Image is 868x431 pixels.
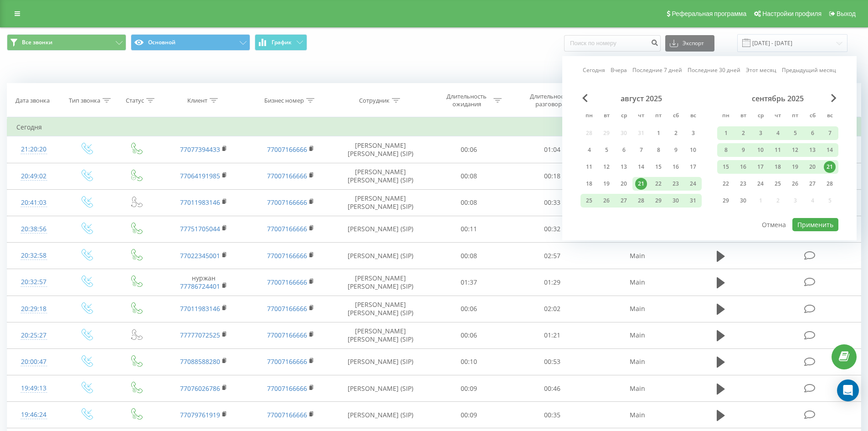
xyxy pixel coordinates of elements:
div: вс 28 сент. 2025 г. [821,177,838,191]
div: 14 [824,144,836,156]
div: 20:41:03 [16,194,51,212]
div: ср 3 сент. 2025 г. [752,126,769,140]
div: 9 [670,144,682,156]
div: пт 19 сент. 2025 г. [786,160,804,174]
a: Последние 7 дней [632,66,682,74]
span: Next Month [831,94,837,102]
div: вс 7 сент. 2025 г. [821,126,838,140]
div: Бизнес номер [264,97,304,104]
abbr: пятница [788,109,802,123]
abbr: понедельник [719,109,733,123]
td: [PERSON_NAME] (SIP) [334,216,427,242]
div: сб 30 авг. 2025 г. [667,194,684,208]
div: 5 [789,127,801,139]
div: 20:29:18 [16,300,51,318]
div: 13 [618,161,630,173]
div: вс 14 сент. 2025 г. [821,143,838,157]
div: ср 10 сент. 2025 г. [752,143,769,157]
abbr: суббота [669,109,683,123]
a: Сегодня [583,66,605,74]
div: сб 16 авг. 2025 г. [667,160,684,174]
td: 00:33 [511,189,594,216]
div: пт 26 сент. 2025 г. [786,177,804,191]
a: 77088588280 [180,357,220,366]
div: 20:00:47 [16,353,51,371]
td: [PERSON_NAME] (SIP) [334,348,427,375]
input: Поиск по номеру [564,35,661,52]
span: Настройки профиля [762,10,822,17]
td: Main [594,375,680,402]
td: 00:10 [427,348,511,375]
td: Main [594,243,680,269]
div: 22 [652,178,664,190]
div: Длительность ожидания [442,93,491,108]
div: вс 31 авг. 2025 г. [684,194,702,208]
div: 20 [806,161,818,173]
td: 00:09 [427,402,511,428]
div: 3 [687,127,699,139]
td: [PERSON_NAME] (SIP) [334,375,427,402]
div: 17 [687,161,699,173]
a: 77079761919 [180,410,220,419]
a: 77786724401 [180,282,220,291]
td: 00:06 [427,322,511,348]
div: 4 [583,144,595,156]
div: вт 19 авг. 2025 г. [598,177,615,191]
a: 77007166666 [267,224,307,233]
div: 24 [755,178,766,190]
td: 02:57 [511,243,594,269]
a: Последние 30 дней [688,66,740,74]
div: 2 [737,127,749,139]
div: вс 3 авг. 2025 г. [684,126,702,140]
div: 1 [652,127,664,139]
td: нуржан [160,269,247,296]
div: пн 18 авг. 2025 г. [580,177,598,191]
div: вт 16 сент. 2025 г. [734,160,752,174]
a: 77022345001 [180,251,220,260]
div: 28 [635,195,647,207]
a: 77007166666 [267,331,307,339]
div: 19:46:24 [16,406,51,424]
div: 31 [687,195,699,207]
a: 77007166666 [267,357,307,366]
a: 77007166666 [267,410,307,419]
td: [PERSON_NAME] [PERSON_NAME] (SIP) [334,163,427,189]
div: чт 7 авг. 2025 г. [632,143,650,157]
div: пт 1 авг. 2025 г. [650,126,667,140]
a: 77007166666 [267,278,307,286]
div: сб 2 авг. 2025 г. [667,126,684,140]
div: вс 17 авг. 2025 г. [684,160,702,174]
div: 21 [635,178,647,190]
div: 16 [737,161,749,173]
div: 26 [789,178,801,190]
div: чт 4 сент. 2025 г. [769,126,786,140]
div: 8 [720,144,732,156]
div: Сотрудник [359,97,390,104]
div: вс 24 авг. 2025 г. [684,177,702,191]
a: Предыдущий месяц [782,66,836,74]
abbr: понедельник [582,109,596,123]
td: [PERSON_NAME] [PERSON_NAME] (SIP) [334,296,427,322]
div: пт 8 авг. 2025 г. [650,143,667,157]
td: 01:37 [427,269,511,296]
a: 77007166666 [267,171,307,180]
td: 00:32 [511,216,594,242]
div: 20:32:57 [16,273,51,291]
div: пн 29 сент. 2025 г. [717,194,734,208]
div: пн 1 сент. 2025 г. [717,126,734,140]
td: 00:06 [427,296,511,322]
td: Main [594,402,680,428]
td: Сегодня [7,118,861,136]
div: 21 [824,161,836,173]
div: чт 21 авг. 2025 г. [632,177,650,191]
td: 01:21 [511,322,594,348]
div: 2 [670,127,682,139]
div: вт 2 сент. 2025 г. [734,126,752,140]
td: Main [594,322,680,348]
div: вс 10 авг. 2025 г. [684,143,702,157]
div: 1 [720,127,732,139]
td: [PERSON_NAME] (SIP) [334,243,427,269]
div: сб 9 авг. 2025 г. [667,143,684,157]
td: 00:08 [427,163,511,189]
abbr: четверг [771,109,785,123]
